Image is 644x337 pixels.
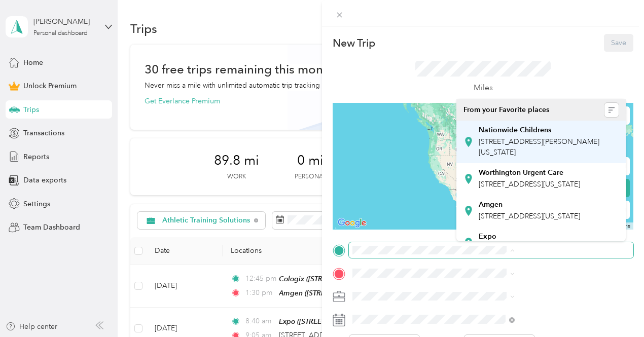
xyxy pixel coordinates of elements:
span: [STREET_ADDRESS][US_STATE] [479,212,580,220]
span: From your Favorite places [463,105,549,115]
a: Open this area in Google Maps (opens a new window) [335,216,369,230]
span: [STREET_ADDRESS][PERSON_NAME][US_STATE] [479,137,599,157]
strong: Worthington Urgent Care [479,168,563,177]
span: [STREET_ADDRESS][US_STATE] [479,180,580,189]
iframe: Everlance-gr Chat Button Frame [587,280,644,337]
img: Google [335,216,369,230]
strong: Nationwide Childrens [479,126,551,135]
strong: Amgen [479,200,503,209]
p: Miles [474,82,493,94]
strong: Expo [479,232,496,241]
p: New Trip [333,36,375,50]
